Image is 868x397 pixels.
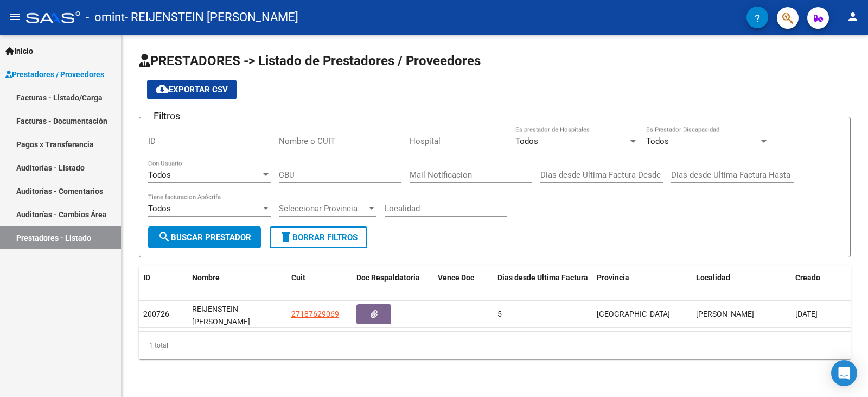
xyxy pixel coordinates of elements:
span: Localidad [696,273,730,282]
div: Open Intercom Messenger [831,360,857,386]
datatable-header-cell: Cuit [287,266,352,289]
div: REIJENSTEIN [PERSON_NAME] [192,303,283,326]
span: Todos [148,170,171,180]
mat-icon: delete [279,230,292,243]
datatable-header-cell: Nombre [188,266,287,289]
mat-icon: person [846,10,859,23]
datatable-header-cell: Dias desde Ultima Factura [493,266,592,289]
span: Dias desde Ultima Factura [497,273,588,282]
span: Todos [646,136,669,146]
span: Buscar Prestador [158,232,251,242]
span: Cuit [291,273,305,282]
span: - REIJENSTEIN [PERSON_NAME] [125,5,298,29]
span: Todos [515,136,538,146]
span: [PERSON_NAME] [696,310,754,318]
datatable-header-cell: Localidad [692,266,791,289]
span: [DATE] [795,310,818,318]
datatable-header-cell: ID [139,266,188,289]
span: Provincia [597,273,629,282]
span: 27187629069 [291,310,339,318]
span: Inicio [5,45,33,57]
h3: Filtros [148,109,186,124]
span: 200726 [143,310,169,318]
mat-icon: search [158,230,171,243]
span: Prestadores / Proveedores [5,68,104,80]
datatable-header-cell: Vence Doc [433,266,493,289]
span: Seleccionar Provincia [279,204,367,213]
datatable-header-cell: Doc Respaldatoria [352,266,433,289]
div: 1 total [139,332,851,359]
mat-icon: cloud_download [156,83,169,96]
span: Todos [148,204,171,213]
span: 5 [497,310,502,318]
span: Nombre [192,273,220,282]
span: PRESTADORES -> Listado de Prestadores / Proveedores [139,53,481,68]
span: [GEOGRAPHIC_DATA] [597,310,670,318]
span: - omint [86,5,125,29]
span: Vence Doc [438,273,474,282]
span: Creado [795,273,820,282]
span: Exportar CSV [156,85,228,94]
span: Doc Respaldatoria [356,273,420,282]
button: Buscar Prestador [148,226,261,248]
span: Borrar Filtros [279,232,358,242]
span: ID [143,273,150,282]
datatable-header-cell: Creado [791,266,851,289]
datatable-header-cell: Provincia [592,266,692,289]
button: Exportar CSV [147,80,237,99]
mat-icon: menu [9,10,22,23]
button: Borrar Filtros [270,226,367,248]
